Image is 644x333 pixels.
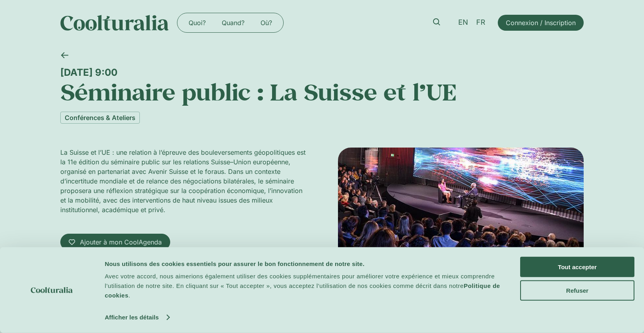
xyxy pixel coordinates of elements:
h1: Séminaire public : La Suisse et l’UE [60,78,584,105]
span: Avec votre accord, nous aimerions également utiliser des cookies supplémentaires pour améliorer v... [105,273,495,289]
p: La Suisse et l’UE : une relation à l’épreuve des bouleversements géopolitiques est la 11e édition... [60,148,306,215]
span: Ajouter à mon CoolAgenda [80,237,162,247]
span: EN [458,18,468,27]
img: logo [31,287,73,293]
a: Afficher les détails [105,311,169,323]
div: [DATE] 9:00 [60,67,584,78]
a: Connexion / Inscription [498,15,584,31]
a: EN [454,17,472,28]
span: . [129,292,131,299]
button: Tout accepter [520,257,634,277]
a: Conférences & Ateliers [60,112,140,124]
nav: Menu [181,16,280,29]
div: Nous utilisons des cookies essentiels pour assurer le bon fonctionnement de notre site. [105,259,502,268]
a: Quoi? [181,16,214,29]
a: FR [472,17,489,28]
a: Quand? [214,16,252,29]
span: Connexion / Inscription [506,18,576,28]
span: FR [476,18,485,27]
button: Refuser [520,280,634,300]
a: Ajouter à mon CoolAgenda [60,234,170,250]
a: Où? [252,16,280,29]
